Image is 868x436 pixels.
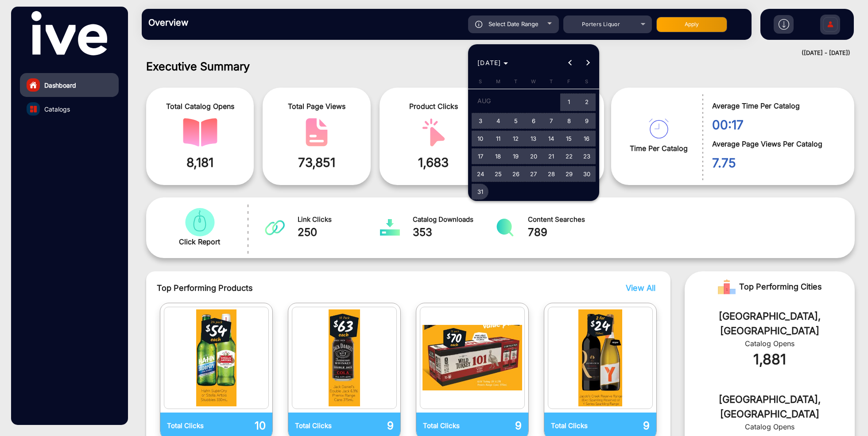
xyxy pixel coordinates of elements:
button: Previous month [562,54,579,72]
span: 4 [490,113,506,129]
button: August 26, 2025 [507,165,525,183]
span: 26 [508,166,524,182]
span: 2 [579,93,595,112]
button: August 17, 2025 [472,147,489,165]
button: August 21, 2025 [542,147,560,165]
span: 3 [473,113,488,129]
button: August 19, 2025 [507,147,525,165]
span: S [479,78,482,85]
span: 1 [561,93,577,112]
span: 8 [561,113,577,129]
span: 11 [490,131,506,147]
span: 13 [526,131,542,147]
button: August 30, 2025 [578,165,596,183]
span: 21 [543,148,559,164]
button: Choose month and year [474,55,511,71]
span: 7 [543,113,559,129]
button: August 16, 2025 [578,130,596,147]
button: August 2, 2025 [578,92,596,112]
button: August 28, 2025 [542,165,560,183]
span: 12 [508,131,524,147]
span: 15 [561,131,577,147]
button: August 5, 2025 [507,112,525,130]
span: 20 [526,148,542,164]
span: 17 [473,148,488,164]
button: August 18, 2025 [489,147,507,165]
button: August 10, 2025 [472,130,489,147]
button: August 7, 2025 [542,112,560,130]
button: August 12, 2025 [507,130,525,147]
span: 27 [526,166,542,182]
span: 16 [579,131,595,147]
button: Next month [579,54,597,72]
button: August 24, 2025 [472,165,489,183]
button: August 11, 2025 [489,130,507,147]
button: August 3, 2025 [472,112,489,130]
button: August 31, 2025 [472,183,489,201]
span: 9 [579,113,595,129]
span: 14 [543,131,559,147]
span: 18 [490,148,506,164]
span: 5 [508,113,524,129]
span: 6 [526,113,542,129]
span: M [496,78,500,85]
span: 10 [473,131,488,147]
span: F [567,78,570,85]
span: T [550,78,553,85]
span: 25 [490,166,506,182]
td: AUG [472,92,560,112]
span: T [514,78,517,85]
button: August 27, 2025 [525,165,542,183]
button: August 8, 2025 [560,112,578,130]
span: 30 [579,166,595,182]
button: August 23, 2025 [578,147,596,165]
button: August 29, 2025 [560,165,578,183]
span: 22 [561,148,577,164]
button: August 6, 2025 [525,112,542,130]
span: S [585,78,588,85]
span: [DATE] [477,59,501,66]
span: 19 [508,148,524,164]
span: 24 [473,166,488,182]
button: August 20, 2025 [525,147,542,165]
span: 29 [561,166,577,182]
button: August 15, 2025 [560,130,578,147]
button: August 1, 2025 [560,92,578,112]
button: August 14, 2025 [542,130,560,147]
span: 28 [543,166,559,182]
span: W [531,78,536,85]
button: August 4, 2025 [489,112,507,130]
button: August 9, 2025 [578,112,596,130]
span: 23 [579,148,595,164]
button: August 22, 2025 [560,147,578,165]
button: August 13, 2025 [525,130,542,147]
span: 31 [473,184,488,200]
button: August 25, 2025 [489,165,507,183]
